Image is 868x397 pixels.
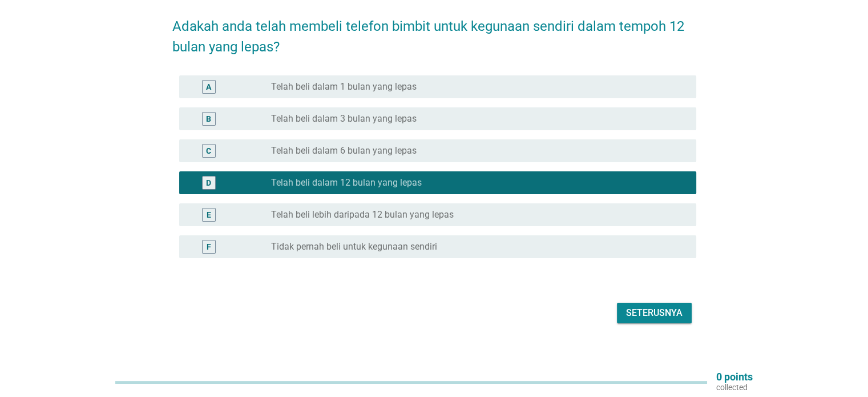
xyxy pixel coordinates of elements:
p: 0 points [716,372,753,382]
div: A [206,81,211,93]
label: Telah beli dalam 12 bulan yang lepas [271,177,422,189]
div: F [207,241,211,253]
label: Telah beli dalam 6 bulan yang lepas [271,145,417,157]
div: C [206,145,211,157]
button: Seterusnya [617,303,692,323]
label: Telah beli dalam 1 bulan yang lepas [271,81,417,93]
div: D [206,177,211,189]
label: Telah beli dalam 3 bulan yang lepas [271,113,417,125]
div: Seterusnya [626,306,683,320]
label: Tidak pernah beli untuk kegunaan sendiri [271,241,437,252]
h2: Adakah anda telah membeli telefon bimbit untuk kegunaan sendiri dalam tempoh 12 bulan yang lepas? [172,5,696,57]
div: E [207,209,211,221]
label: Telah beli lebih daripada 12 bulan yang lepas [271,209,454,220]
div: B [206,113,211,125]
p: collected [716,382,753,392]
